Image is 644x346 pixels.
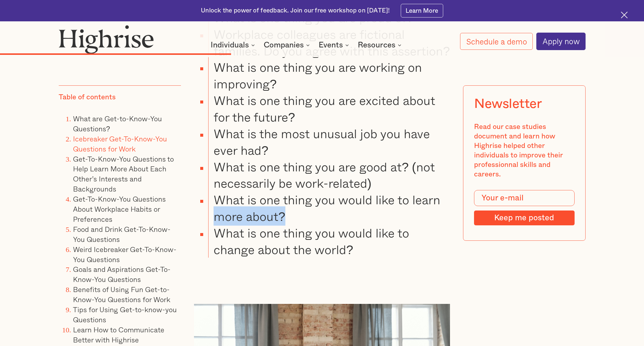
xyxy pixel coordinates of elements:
div: Events [319,42,351,49]
a: Get-To-Know-You Questions About Workplace Habits or Preferences [73,193,166,224]
li: What is one thing you would like to learn more about? [208,191,450,224]
a: Benefits of Using Fun Get-to-Know-You Questions for Work [73,284,170,305]
a: Apply now [536,33,586,50]
a: Get-To-Know-You Questions to Help Learn More About Each Other’s Interests and Backgrounds [73,153,174,194]
div: Resources [358,42,403,49]
a: Tips for Using Get-to-know-you Questions [73,304,177,325]
div: Newsletter [474,96,542,112]
div: Resources [358,42,395,49]
img: Highrise logo [59,25,154,54]
div: Unlock the power of feedback. Join our free workshop on [DATE]! [201,7,390,15]
div: Individuals [211,42,257,49]
li: What is one thing you would like to change about the world? [208,224,450,258]
div: Companies [264,42,304,49]
a: Learn More [401,4,443,17]
img: Cross icon [621,12,628,18]
a: Food and Drink Get-To-Know-You Questions [73,224,171,245]
a: Weird Icebreaker Get-To-Know-You Questions [73,244,176,265]
li: What is one thing you are working on improving? [208,59,450,92]
form: Modal Form [474,190,575,225]
a: What are Get-to-Know-You Questions? [73,113,162,134]
a: Schedule a demo [460,33,533,50]
div: Table of contents [59,93,116,102]
div: Companies [264,42,311,49]
li: What is one thing you are excited about for the future? [208,92,450,125]
li: What is one thing you are good at? (not necessarily be work-related) [208,158,450,192]
input: Keep me posted [474,211,575,225]
a: Learn How to Communicate Better with Highrise [73,324,164,345]
a: Goals and Aspirations Get-To-Know-You Questions [73,264,171,285]
div: Read our case studies document and learn how Highrise helped other individuals to improve their p... [474,122,575,179]
div: Events [319,42,343,49]
input: Your e-mail [474,190,575,206]
li: What is the most unusual job you have ever had? [208,125,450,158]
a: Icebreaker Get-To-Know-You Questions for Work [73,133,167,154]
div: Individuals [211,42,249,49]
